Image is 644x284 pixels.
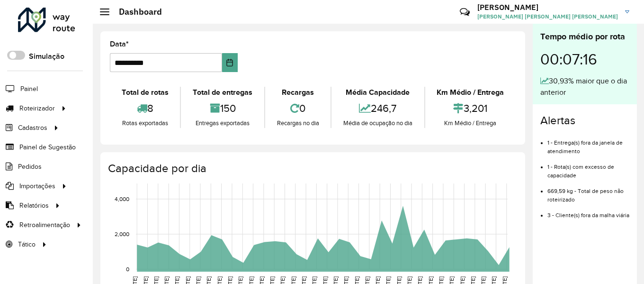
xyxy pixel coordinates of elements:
span: Painel [20,84,38,94]
div: Entregas exportadas [183,119,261,128]
h4: Alertas [540,114,629,128]
div: 30,93% maior que o dia anterior [540,75,629,98]
text: 4,000 [115,196,129,202]
div: Recargas [268,87,328,98]
h3: [PERSON_NAME] [477,3,618,12]
a: Contato Rápido [455,2,475,22]
div: 8 [112,98,178,119]
div: 246,7 [334,98,421,119]
label: Simulação [29,51,64,62]
div: Km Médio / Entrega [428,119,513,128]
span: Retroalimentação [19,220,70,230]
span: Tático [18,239,36,249]
li: 1 - Rota(s) com excesso de capacidade [547,156,629,180]
text: 2,000 [115,231,129,237]
span: Pedidos [18,162,42,172]
label: Data [110,38,129,50]
div: Total de entregas [183,87,261,98]
div: 150 [183,98,261,119]
div: Tempo médio por rota [540,30,629,43]
div: 00:07:16 [540,43,629,75]
li: 3 - Cliente(s) fora da malha viária [547,204,629,220]
span: Relatórios [19,201,49,211]
div: Km Médio / Entrega [428,87,513,98]
h4: Capacidade por dia [108,162,516,175]
span: Painel de Sugestão [19,142,76,152]
button: Choose Date [222,53,238,72]
text: 0 [126,266,129,272]
h2: Dashboard [109,7,162,17]
div: Média Capacidade [334,87,421,98]
div: Recargas no dia [268,119,328,128]
div: 3,201 [428,98,513,119]
span: Importações [19,181,55,191]
div: Média de ocupação no dia [334,119,421,128]
li: 1 - Entrega(s) fora da janela de atendimento [547,131,629,156]
span: Roteirizador [19,103,55,113]
div: Rotas exportadas [112,119,178,128]
div: 0 [268,98,328,119]
span: [PERSON_NAME] [PERSON_NAME] [PERSON_NAME] [477,12,618,21]
span: Cadastros [18,123,47,133]
li: 669,59 kg - Total de peso não roteirizado [547,180,629,204]
div: Total de rotas [112,87,178,98]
